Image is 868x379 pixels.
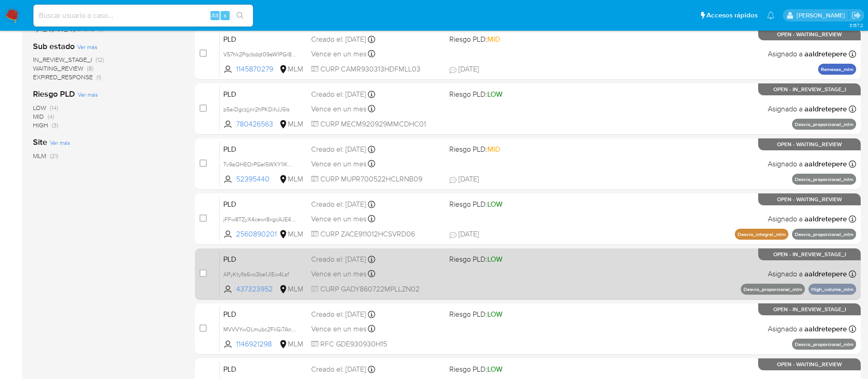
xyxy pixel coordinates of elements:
[767,11,775,19] a: Notificaciones
[224,11,226,20] span: s
[231,9,249,22] button: search-icon
[211,11,219,20] span: Alt
[33,10,253,22] input: Buscar usuario o caso...
[797,11,848,20] p: alicia.aldreteperez@mercadolibre.com.mx
[852,11,861,20] a: Salir
[706,11,758,20] span: Accesos rápidos
[849,22,863,29] span: 3.157.2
